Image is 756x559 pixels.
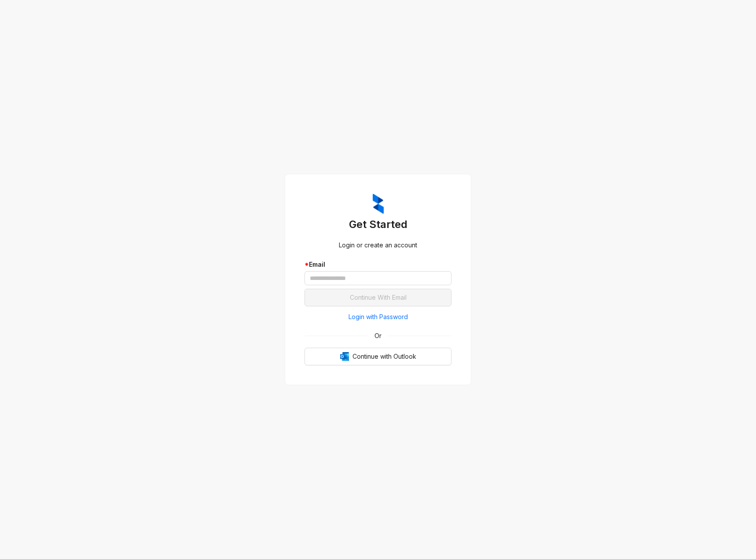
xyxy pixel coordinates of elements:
span: Login with Password [349,312,408,322]
button: OutlookContinue with Outlook [305,348,451,365]
button: Login with Password [305,310,451,324]
span: Continue with Outlook [352,352,416,361]
div: Login or create an account [305,240,451,250]
button: Continue With Email [305,289,451,306]
h3: Get Started [305,217,451,232]
span: Or [368,331,388,341]
img: ZumaIcon [373,194,384,214]
div: Email [305,260,451,269]
img: Outlook [340,352,349,361]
